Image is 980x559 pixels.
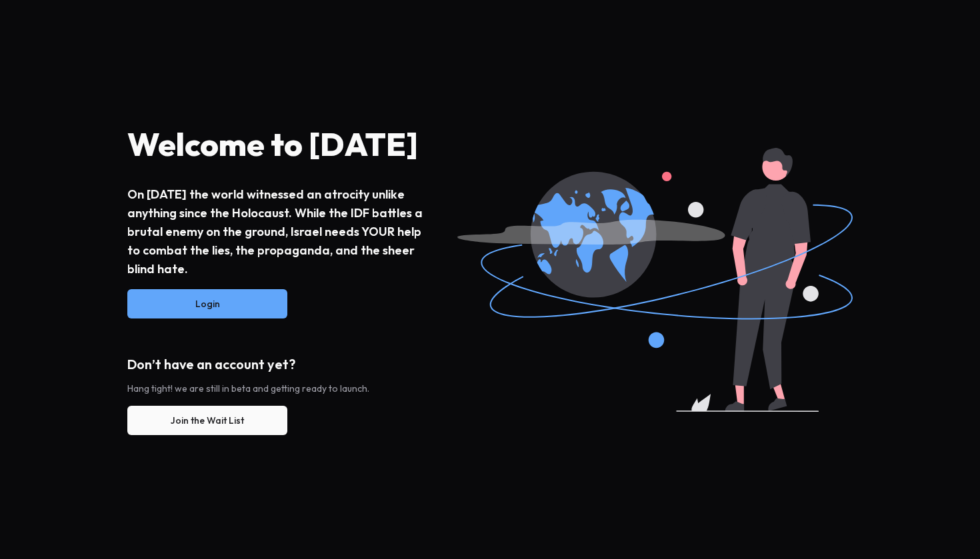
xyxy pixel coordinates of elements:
div: Don’t have an account yet? [127,356,295,372]
div: Hang tight! we are still in beta and getting ready to launch. [127,383,369,395]
button: Login [127,289,287,318]
div: Welcome to [DATE] [127,124,418,164]
img: login [457,148,853,412]
div: On [DATE] the world witnessed an atrocity unlike anything since the Holocaust. While the IDF batt... [127,185,425,279]
button: Join the Wait List [127,406,287,435]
